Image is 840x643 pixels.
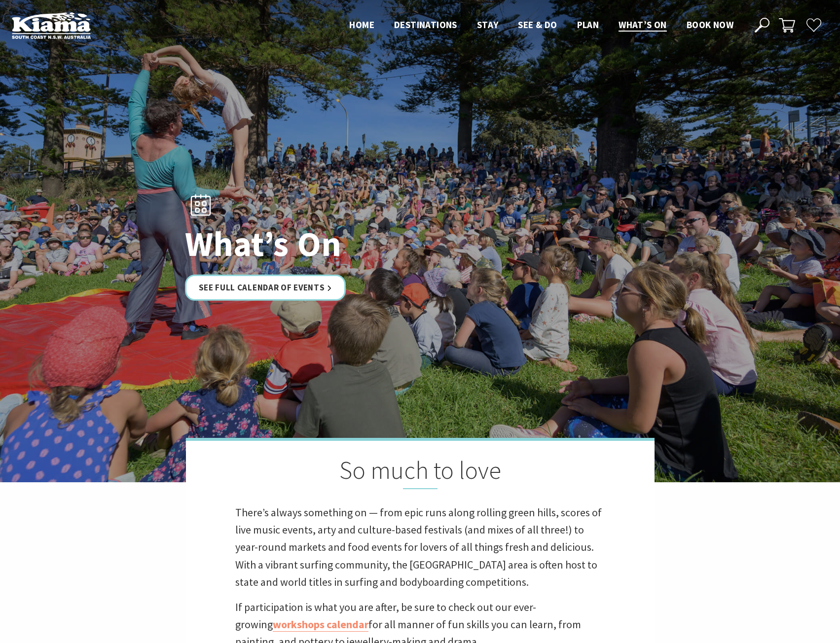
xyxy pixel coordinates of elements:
[619,19,667,31] span: What’s On
[235,504,605,591] p: There’s always something on — from epic runs along rolling green hills, scores of live music even...
[577,19,599,31] span: Plan
[235,456,605,489] h2: So much to love
[185,225,464,263] h1: What’s On
[339,17,743,34] nav: Main Menu
[185,275,346,301] a: See Full Calendar of Events
[273,617,368,632] a: workshops calendar
[687,19,733,31] span: Book now
[477,19,499,31] span: Stay
[518,19,557,31] span: See & Do
[12,12,91,39] img: Kiama Logo
[394,19,457,31] span: Destinations
[349,19,374,31] span: Home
